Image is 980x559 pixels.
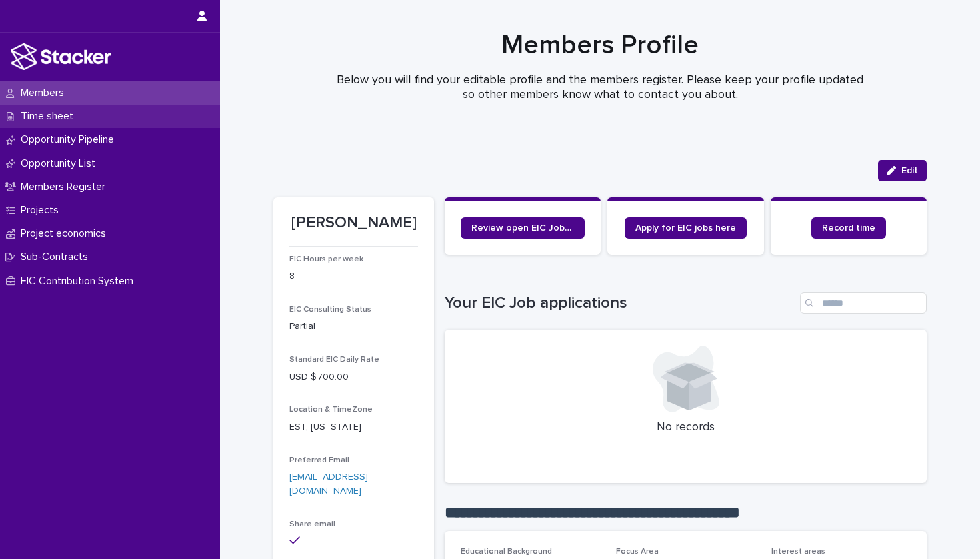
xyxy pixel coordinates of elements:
[878,160,927,181] button: Edit
[289,320,418,334] p: Partial
[471,223,574,233] span: Review open EIC Jobs here
[289,356,379,364] span: Standard EIC Daily Rate
[15,157,106,170] p: Opportunity List
[15,251,99,263] p: Sub-Contracts
[289,370,418,384] p: USD $ 700.00
[289,406,373,414] span: Location & TimeZone
[289,472,368,496] a: [EMAIL_ADDRESS][DOMAIN_NAME]
[15,110,84,123] p: Time sheet
[461,548,552,556] span: Educational Background
[15,227,117,240] p: Project economics
[445,294,795,313] h1: Your EIC Job applications
[11,43,111,70] img: stacker-logo-white.png
[15,204,69,217] p: Projects
[771,548,825,556] span: Interest areas
[289,255,363,263] span: EIC Hours per week
[289,269,418,284] p: 8
[273,29,927,61] h1: Members Profile
[822,223,875,233] span: Record time
[635,223,736,233] span: Apply for EIC jobs here
[289,456,349,464] span: Preferred Email
[625,217,747,239] a: Apply for EIC jobs here
[616,548,659,556] span: Focus Area
[289,306,371,314] span: EIC Consulting Status
[289,420,418,434] p: EST, [US_STATE]
[289,213,418,233] p: [PERSON_NAME]
[15,87,75,99] p: Members
[461,217,585,239] a: Review open EIC Jobs here
[333,73,867,102] p: Below you will find your editable profile and the members register. Please keep your profile upda...
[15,275,144,288] p: EIC Contribution System
[901,166,918,175] span: Edit
[289,520,335,528] span: Share email
[461,420,911,435] p: No records
[15,181,116,193] p: Members Register
[15,133,125,146] p: Opportunity Pipeline
[811,217,886,239] a: Record time
[800,292,927,314] input: Search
